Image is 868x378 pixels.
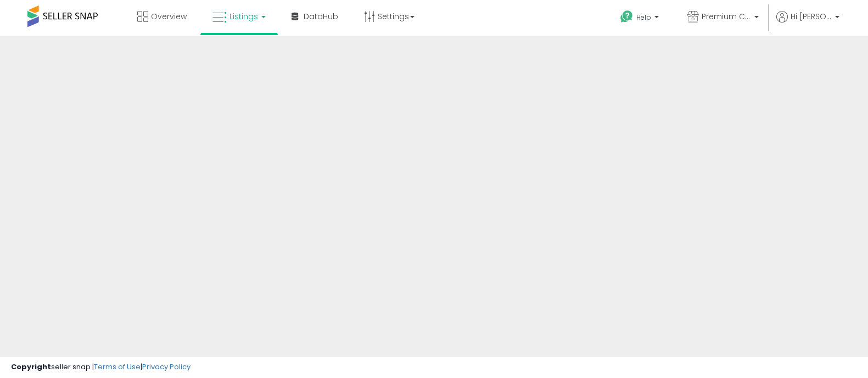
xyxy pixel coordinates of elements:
a: Terms of Use [94,362,141,372]
span: Hi [PERSON_NAME] [791,11,832,22]
span: Help [636,13,651,22]
i: Get Help [620,10,634,24]
strong: Copyright [11,362,51,372]
a: Privacy Policy [142,362,191,372]
span: Listings [229,11,258,22]
div: seller snap | | [11,362,191,373]
span: Premium Convenience [702,11,751,22]
span: DataHub [304,11,338,22]
a: Help [612,2,670,36]
a: Hi [PERSON_NAME] [776,11,839,36]
span: Overview [151,11,187,22]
